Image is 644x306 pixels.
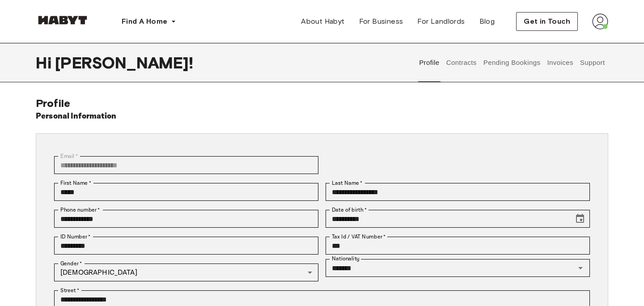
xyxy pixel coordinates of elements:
[54,263,318,281] div: [DEMOGRAPHIC_DATA]
[482,43,542,82] button: Pending Bookings
[60,286,79,294] label: Street
[571,210,589,228] button: Choose date, selected date is Aug 19, 2003
[122,16,167,27] span: Find A Home
[332,206,367,214] label: Date of birth
[36,53,55,72] span: Hi
[410,13,472,30] a: For Landlords
[55,53,193,72] span: [PERSON_NAME] !
[60,259,82,268] label: Gender
[479,16,495,27] span: Blog
[54,156,318,174] div: You can't change your email address at the moment. Please reach out to customer support in case y...
[579,43,606,82] button: Support
[60,233,90,241] label: ID Number
[332,255,360,263] label: Nationality
[36,16,89,25] img: Habyt
[418,43,441,82] button: Profile
[417,16,465,27] span: For Landlords
[359,16,403,27] span: For Business
[60,152,78,160] label: Email
[60,179,91,187] label: First Name
[416,43,608,82] div: user profile tabs
[332,179,363,187] label: Last Name
[36,110,117,123] h6: Personal Information
[36,97,70,110] span: Profile
[445,43,478,82] button: Contracts
[546,43,574,82] button: Invoices
[574,262,587,274] button: Open
[524,16,570,27] span: Get in Touch
[60,206,100,214] label: Phone number
[114,13,183,30] button: Find A Home
[352,13,411,30] a: For Business
[294,13,352,30] a: About Habyt
[516,12,578,31] button: Get in Touch
[472,13,502,30] a: Blog
[301,16,344,27] span: About Habyt
[592,13,608,30] img: avatar
[332,233,386,241] label: Tax Id / VAT Number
